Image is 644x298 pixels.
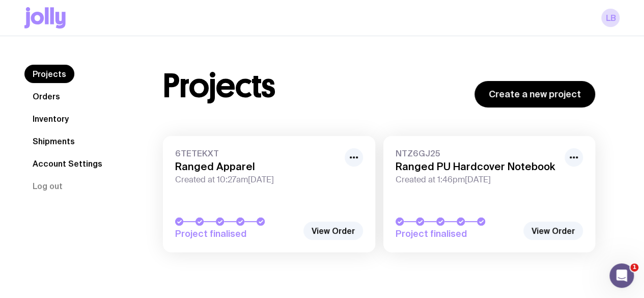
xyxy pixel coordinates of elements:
span: 6TETEKXT [175,148,339,158]
span: NTZ6GJ25 [396,148,559,158]
span: Project finalised [175,228,298,240]
h3: Ranged PU Hardcover Notebook [396,160,559,173]
a: View Order [303,222,363,240]
a: Shipments [24,132,83,150]
a: Orders [24,87,68,105]
span: Created at 1:46pm[DATE] [396,175,559,185]
a: Projects [24,65,74,83]
span: 1 [630,263,638,272]
iframe: Intercom live chat [609,263,634,288]
a: LB [601,9,620,27]
a: Create a new project [474,81,595,107]
a: 6TETEKXTRanged ApparelCreated at 10:27am[DATE]Project finalised [163,136,375,252]
a: Inventory [24,110,77,128]
h1: Projects [163,70,275,102]
span: Created at 10:27am[DATE] [175,175,339,185]
a: NTZ6GJ25Ranged PU Hardcover NotebookCreated at 1:46pm[DATE]Project finalised [383,136,596,252]
h3: Ranged Apparel [175,160,339,173]
span: Project finalised [396,228,518,240]
a: Account Settings [24,154,110,173]
button: Log out [24,177,71,195]
a: View Order [523,222,583,240]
